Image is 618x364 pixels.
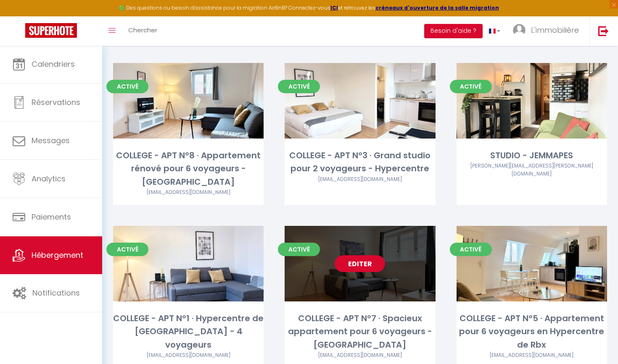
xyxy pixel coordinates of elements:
[285,312,435,351] div: COLLEGE - APT N°7 · Spacieux appartement pour 6 voyageurs - [GEOGRAPHIC_DATA]
[375,4,499,11] a: créneaux d'ouverture de la salle migration
[7,3,32,29] button: Ouvrir le widget de chat LiveChat
[113,149,264,189] div: COLLEGE - APT N°8 · Appartement rénové pour 6 voyageurs - [GEOGRAPHIC_DATA]
[531,25,579,35] span: L'immobilière
[278,243,320,256] span: Activé
[450,80,492,93] span: Activé
[424,24,483,38] button: Besoin d'aide ?
[128,26,157,34] span: Chercher
[32,59,75,69] span: Calendriers
[457,149,607,162] div: STUDIO - JEMMAPES
[457,351,607,359] div: Airbnb
[106,80,148,93] span: Activé
[32,212,71,222] span: Paiements
[507,16,589,46] a: ... L'immobilière
[32,173,66,184] span: Analytics
[32,97,80,107] span: Réservations
[113,351,264,359] div: Airbnb
[106,243,148,256] span: Activé
[278,80,320,93] span: Activé
[32,250,83,260] span: Hébergement
[598,26,609,36] img: logout
[457,162,607,178] div: Airbnb
[113,189,264,196] div: Airbnb
[122,16,164,46] a: Chercher
[513,24,526,37] img: ...
[285,149,435,175] div: COLLEGE - APT N°3 · Grand studio pour 2 voyageurs - Hypercentre
[25,23,77,38] img: Super Booking
[285,175,435,183] div: Airbnb
[285,351,435,359] div: Airbnb
[335,255,385,272] a: Editer
[457,312,607,351] div: COLLEGE - APT N°5 · Appartement pour 6 voyageurs en Hypercentre de Rbx
[582,326,612,358] iframe: Chat
[450,243,492,256] span: Activé
[32,135,70,146] span: Messages
[330,4,338,11] a: ICI
[32,288,80,298] span: Notifications
[113,312,264,351] div: COLLEGE - APT N°1 · Hypercentre de [GEOGRAPHIC_DATA] - 4 voyageurs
